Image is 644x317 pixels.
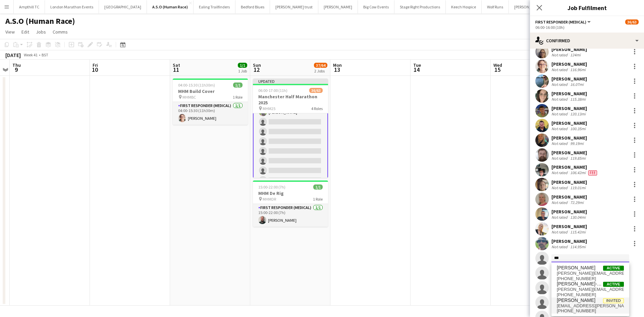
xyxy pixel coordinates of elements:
[5,52,21,58] div: [DATE]
[625,19,639,24] span: 36/63
[238,63,247,68] span: 1/1
[557,303,624,309] span: robbob.harte@gmail.com
[551,200,569,205] div: Not rated
[173,88,248,94] h3: MHM Build Cover
[332,66,342,73] span: 13
[492,66,502,73] span: 15
[270,0,318,13] button: [PERSON_NAME] trust
[318,0,358,13] button: [PERSON_NAME]
[92,66,98,73] span: 10
[173,102,248,125] app-card-role: First Responder (Medical)1/104:00-15:30 (11h30m)[PERSON_NAME]
[14,0,45,13] button: Ampthill TC
[551,215,569,220] div: Not rated
[233,83,243,88] span: 1/1
[551,82,569,87] div: Not rated
[33,28,49,36] a: Jobs
[172,66,180,73] span: 11
[551,244,569,249] div: Not rated
[557,287,624,292] span: robert.burtongow@me.com
[12,62,21,68] span: Thu
[313,197,323,202] span: 1 Role
[263,197,276,202] span: MHMDR
[253,78,328,178] app-job-card: Updated06:00-17:00 (11h)36/63Manchester Half Marathon 2025 MHM254 Roles[PERSON_NAME][PERSON_NAME]...
[493,62,502,68] span: Wed
[603,282,624,287] span: Active
[551,76,587,82] div: [PERSON_NAME]
[551,156,569,161] div: Not rated
[551,111,569,116] div: Not rated
[551,141,569,146] div: Not rated
[309,88,323,93] span: 36/63
[551,135,587,141] div: [PERSON_NAME]
[569,67,587,72] div: 116.96mi
[238,68,247,73] div: 1 Job
[253,78,328,84] div: Updated
[253,204,328,227] app-card-role: First Responder (Medical)1/115:00-22:00 (7h)[PERSON_NAME]
[314,63,327,68] span: 37/64
[551,179,587,185] div: [PERSON_NAME]
[19,28,32,36] a: Edit
[5,29,15,35] span: View
[45,0,99,13] button: London Marathon Events
[551,105,587,111] div: [PERSON_NAME]
[569,141,585,146] div: 99.19mi
[569,200,585,205] div: 72.29mi
[569,170,587,175] div: 106.42mi
[253,180,328,227] app-job-card: 15:00-22:00 (7h)1/1MHM De Rig MHMDR1 RoleFirst Responder (Medical)1/115:00-22:00 (7h)[PERSON_NAME]
[569,215,587,220] div: 130.04mi
[358,0,394,13] button: Big Cow Events
[11,66,21,73] span: 9
[253,62,261,68] span: Sun
[588,170,597,175] span: Fee
[569,244,587,249] div: 114.95mi
[263,106,275,111] span: MHM25
[173,62,180,68] span: Sat
[194,0,235,13] button: Ealing Trailfinders
[551,170,569,175] div: Not rated
[22,52,39,57] span: Week 41
[333,62,342,68] span: Mon
[557,308,624,314] span: +447403219041
[603,266,624,271] span: Active
[3,28,17,36] a: View
[551,209,587,215] div: [PERSON_NAME]
[551,185,569,190] div: Not rated
[557,292,624,298] span: +447860926662
[530,33,644,49] div: Confirmed
[233,95,243,100] span: 1 Role
[557,281,603,287] span: Robert Burton-Gow
[551,238,587,244] div: [PERSON_NAME]
[551,229,569,234] div: Not rated
[551,91,587,97] div: [PERSON_NAME]
[253,190,328,196] h3: MHM De Rig
[173,78,248,125] div: 04:00-15:30 (11h30m)1/1MHM Build Cover MHMBC1 RoleFirst Responder (Medical)1/104:00-15:30 (11h30m...
[36,29,46,35] span: Jobs
[235,0,270,13] button: Bedford Blues
[551,126,569,131] div: Not rated
[311,106,323,111] span: 4 Roles
[21,29,29,35] span: Edit
[569,229,587,234] div: 115.42mi
[53,29,68,35] span: Comms
[182,95,196,100] span: MHMBC
[551,97,569,102] div: Not rated
[551,164,598,170] div: [PERSON_NAME]
[413,62,421,68] span: Tue
[551,61,587,67] div: [PERSON_NAME]
[569,185,587,190] div: 119.01mi
[313,184,323,190] span: 1/1
[535,25,639,30] div: 06:00-16:00 (10h)
[551,52,569,57] div: Not rated
[99,0,147,13] button: [GEOGRAPHIC_DATA]
[569,97,587,102] div: 115.38mi
[394,0,446,13] button: Stage Right Productions
[258,88,287,93] span: 06:00-17:00 (11h)
[258,184,285,190] span: 15:00-22:00 (7h)
[50,28,70,36] a: Comms
[551,67,569,72] div: Not rated
[587,170,598,175] div: Crew has different fees then in role
[509,0,557,13] button: [PERSON_NAME] 2025
[551,120,587,126] div: [PERSON_NAME]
